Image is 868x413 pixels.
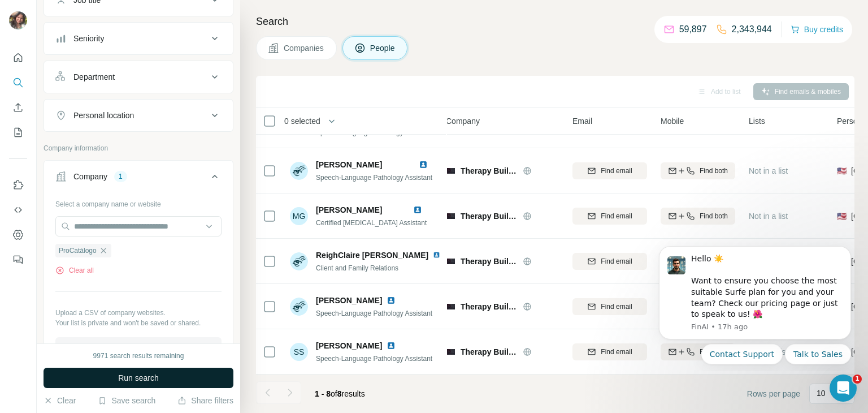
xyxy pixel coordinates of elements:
img: Logo of Therapy Builders [446,349,455,355]
button: Enrich CSV [9,97,27,118]
span: 🇺🇸 [837,210,847,222]
span: Lists [749,115,765,127]
span: Speech-Language Pathology Assistant [316,174,432,182]
p: Your list is private and won't be saved or shared. [55,318,222,328]
iframe: Intercom live chat [830,375,857,402]
p: Company information [44,143,233,153]
div: Select a company name or website [55,195,222,209]
img: LinkedIn logo [419,160,428,169]
button: Quick start [9,48,27,68]
span: Find email [601,256,632,266]
span: People [370,42,396,54]
img: LinkedIn logo [413,205,422,214]
span: Therapy Builders [461,301,517,312]
div: Company [73,171,107,182]
img: Logo of Therapy Builders [446,259,455,264]
span: Find email [601,166,632,176]
span: Speech-Language Pathology Assistant [316,355,432,363]
img: Logo of Therapy Builders [446,304,455,309]
span: [PERSON_NAME] [316,205,382,214]
div: Department [73,71,115,83]
span: Therapy Builders [461,346,517,358]
div: MG [290,207,308,225]
button: Find email [572,253,647,270]
img: Avatar [290,162,308,180]
span: Companies [284,42,325,54]
button: Department [44,63,233,91]
p: 10 [817,388,826,399]
span: [PERSON_NAME] [316,295,382,306]
span: Therapy Builders [461,256,517,267]
span: 8 [337,389,342,398]
span: ProCatálogo [59,246,97,256]
span: results [315,389,365,398]
button: Buy credits [791,21,843,37]
p: 59,897 [679,23,707,36]
button: Clear all [55,265,94,276]
button: Search [9,72,27,93]
button: Save search [98,395,155,406]
span: Find email [601,211,632,221]
div: Seniority [73,33,104,44]
span: Client and Family Relations [316,264,398,272]
span: 1 [853,375,862,384]
span: Not in a list [749,166,788,175]
button: Find email [572,343,647,360]
button: Find email [572,298,647,315]
span: Find both [700,166,728,176]
button: Seniority [44,25,233,52]
span: Email [572,115,592,127]
span: 🇺🇸 [837,165,847,177]
button: Find email [572,162,647,179]
button: Use Surfe API [9,200,27,220]
span: Run search [118,372,159,384]
span: ReighClaire [PERSON_NAME] [316,249,428,261]
button: My lists [9,122,27,143]
img: LinkedIn logo [387,341,396,350]
img: Avatar [290,298,308,316]
button: Upload a list of companies [55,337,222,358]
span: [PERSON_NAME] [316,340,382,351]
button: Personal location [44,102,233,129]
img: Avatar [290,252,308,270]
button: Share filters [177,395,233,406]
div: Personal location [73,110,134,121]
iframe: Intercom notifications message [642,236,868,371]
span: Find both [700,211,728,221]
span: Certified [MEDICAL_DATA] Assistant [316,219,427,227]
button: Use Surfe on LinkedIn [9,175,27,195]
button: Find both [661,208,735,225]
span: Rows per page [747,388,800,399]
button: Company1 [44,163,233,195]
button: Clear [44,395,76,406]
h4: Search [256,14,854,29]
button: Dashboard [9,225,27,245]
span: Not in a list [749,212,788,221]
img: LinkedIn logo [433,251,440,260]
button: Find both [661,162,735,179]
div: 9971 search results remaining [93,351,184,361]
button: Run search [44,368,233,388]
span: Company [446,115,480,127]
span: Find email [601,347,632,357]
div: 1 [114,171,127,182]
img: Logo of Therapy Builders [446,168,455,174]
p: 2,343,944 [732,23,772,36]
span: Speech-Language Pathology Assistant [316,128,432,136]
img: LinkedIn logo [387,296,396,305]
button: Feedback [9,249,27,270]
img: Avatar [9,11,27,29]
span: Mobile [661,115,684,127]
span: [PERSON_NAME] [316,160,382,169]
span: Therapy Builders [461,165,517,177]
button: Find email [572,208,647,225]
span: Therapy Builders [461,210,517,222]
img: Logo of Therapy Builders [446,213,455,219]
